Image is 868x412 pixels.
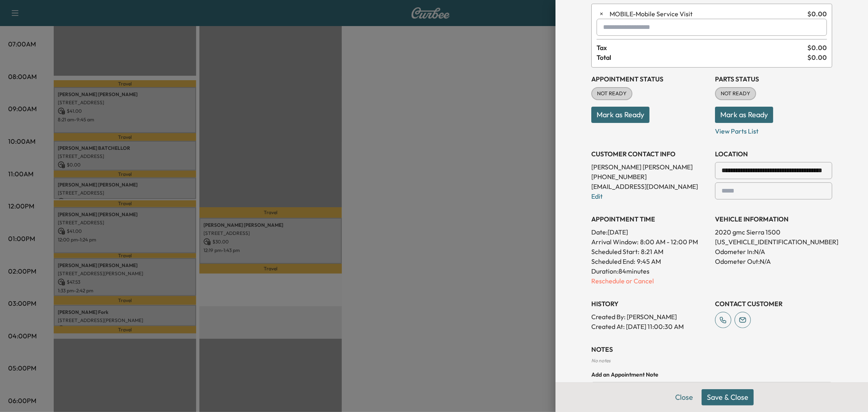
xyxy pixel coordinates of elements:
[591,357,832,364] div: No notes
[591,74,708,84] h3: Appointment Status
[715,247,832,256] p: Odometer In: N/A
[591,237,708,247] p: Arrival Window:
[591,344,832,354] h3: NOTES
[591,256,635,266] p: Scheduled End:
[715,256,832,266] p: Odometer Out: N/A
[715,227,832,237] p: 2020 gmc Sierra 1500
[715,214,832,224] h3: VEHICLE INFORMATION
[610,9,804,19] span: Mobile Service Visit
[591,182,708,191] p: [EMAIL_ADDRESS][DOMAIN_NAME]
[702,389,754,405] button: Save & Close
[591,247,639,256] p: Scheduled Start:
[807,43,827,53] span: $ 0.00
[591,162,708,172] p: [PERSON_NAME] [PERSON_NAME]
[715,123,832,136] p: View Parts List
[807,9,827,19] span: $ 0.00
[591,312,708,322] p: Created By : [PERSON_NAME]
[591,192,603,200] a: Edit
[597,53,807,62] span: Total
[715,149,832,159] h3: LOCATION
[591,227,708,237] p: Date: [DATE]
[715,74,832,84] h3: Parts Status
[591,276,708,286] p: Reschedule or Cancel
[637,256,661,266] p: 9:45 AM
[716,90,755,98] span: NOT READY
[591,370,832,379] h4: Add an Appointment Note
[715,299,832,309] h3: CONTACT CUSTOMER
[591,214,708,224] h3: APPOINTMENT TIME
[715,237,832,247] p: [US_VEHICLE_IDENTIFICATION_NUMBER]
[591,172,708,182] p: [PHONE_NUMBER]
[591,299,708,309] h3: History
[591,322,708,331] p: Created At : [DATE] 11:00:30 AM
[715,107,773,123] button: Mark as Ready
[807,53,827,62] span: $ 0.00
[591,149,708,159] h3: CUSTOMER CONTACT INFO
[592,90,632,98] span: NOT READY
[670,389,698,405] button: Close
[591,266,708,276] p: Duration: 84 minutes
[591,107,649,123] button: Mark as Ready
[640,237,698,247] span: 8:00 AM - 12:00 PM
[641,247,663,256] p: 8:21 AM
[597,43,807,53] span: Tax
